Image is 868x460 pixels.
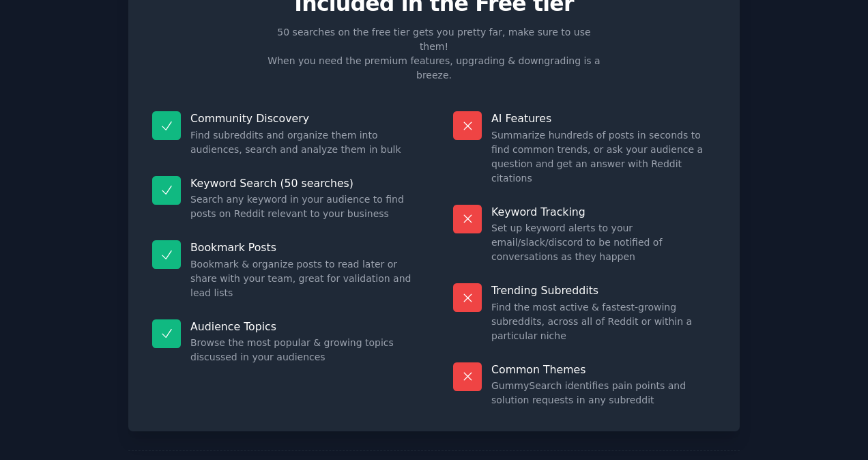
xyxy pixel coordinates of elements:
[491,205,716,219] p: Keyword Tracking
[190,240,415,255] p: Bookmark Posts
[491,362,716,377] p: Common Themes
[190,111,415,126] p: Community Discovery
[491,379,716,407] dd: GummySearch identifies pain points and solution requests in any subreddit
[491,283,716,298] p: Trending Subreddits
[190,176,415,190] p: Keyword Search (50 searches)
[491,128,716,186] dd: Summarize hundreds of posts in seconds to find common trends, or ask your audience a question and...
[491,300,716,343] dd: Find the most active & fastest-growing subreddits, across all of Reddit or within a particular niche
[190,336,415,364] dd: Browse the most popular & growing topics discussed in your audiences
[190,257,415,300] dd: Bookmark & organize posts to read later or share with your team, great for validation and lead lists
[190,192,415,221] dd: Search any keyword in your audience to find posts on Reddit relevant to your business
[262,25,606,83] p: 50 searches on the free tier gets you pretty far, make sure to use them! When you need the premiu...
[190,128,415,157] dd: Find subreddits and organize them into audiences, search and analyze them in bulk
[491,221,716,264] dd: Set up keyword alerts to your email/slack/discord to be notified of conversations as they happen
[491,111,716,126] p: AI Features
[190,319,415,334] p: Audience Topics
